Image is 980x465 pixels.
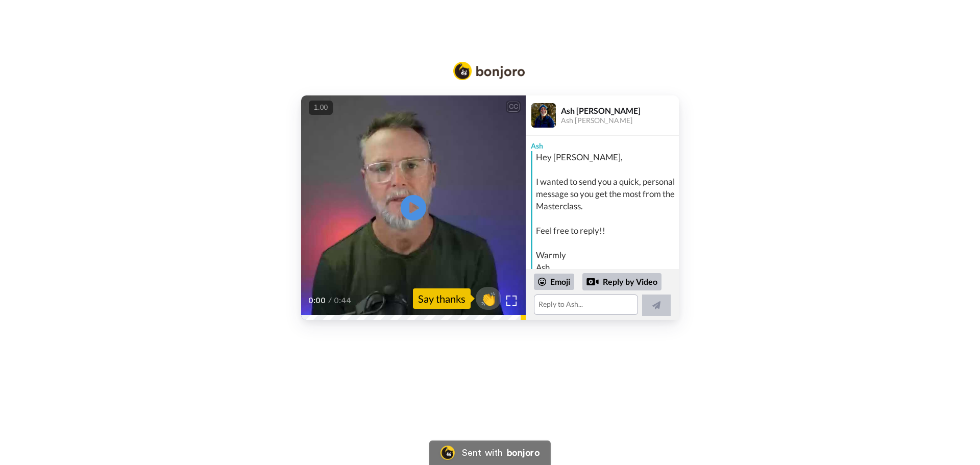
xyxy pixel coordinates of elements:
div: Say thanks [413,288,471,309]
img: Bonjoro Logo [453,62,525,80]
span: 0:00 [308,295,326,307]
button: 👏 [476,287,501,310]
img: Profile Image [531,103,556,128]
div: Reply by Video [582,273,661,290]
span: 👏 [476,290,501,307]
div: Ash [PERSON_NAME] [561,116,678,125]
div: Reply by Video [586,276,599,288]
div: Emoji [534,274,574,290]
img: Full screen [506,296,517,306]
div: Ash [PERSON_NAME] [561,106,678,115]
div: Hey [PERSON_NAME], I wanted to send you a quick, personal message so you get the most from the Ma... [536,151,676,335]
div: CC [507,102,520,112]
span: / [328,295,332,307]
div: Ash [526,136,679,151]
span: 0:44 [334,295,352,307]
